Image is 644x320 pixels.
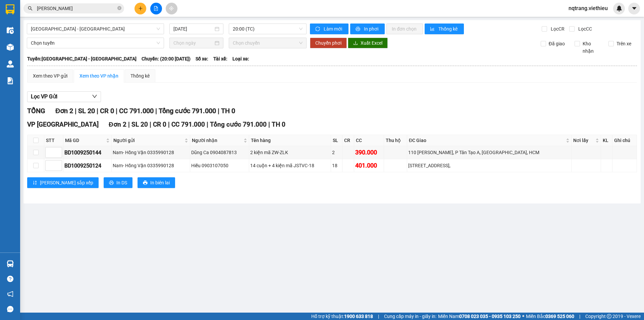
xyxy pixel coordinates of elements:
[33,180,37,186] span: sort-ascending
[408,149,570,156] div: 110 [PERSON_NAME], P Tân Tạo A, [GEOGRAPHIC_DATA], HCM
[526,313,574,320] span: Miền Bắc
[138,177,175,188] button: printerIn biên lai
[92,94,97,99] span: down
[117,5,121,12] span: close-circle
[6,4,14,14] img: logo-vxr
[113,162,189,169] div: Nam- Hồng Vận 0335990128
[166,3,177,14] button: aim
[169,6,174,11] span: aim
[607,314,611,319] span: copyright
[408,162,570,169] div: [STREET_ADDRESS],
[44,135,63,146] th: STT
[233,24,303,34] span: 20:00 (TC)
[384,313,436,320] span: Cung cấp máy in - giấy in:
[100,107,114,115] span: CR 0
[331,135,342,146] th: SL
[191,149,248,156] div: Dũng Ca 0904087813
[64,148,110,157] div: BD1009250144
[356,27,361,32] span: printer
[113,137,183,144] span: Người gửi
[130,72,150,80] div: Thống kê
[31,24,160,34] span: Hà Nội - Sài Gòn
[342,135,355,146] th: CR
[324,25,343,33] span: Làm mới
[27,121,99,128] span: VP [GEOGRAPHIC_DATA]
[207,121,208,128] span: |
[548,25,566,33] span: Lọc CR
[159,107,216,115] span: Tổng cước 791.000
[63,146,112,159] td: BD1009250144
[310,38,347,48] button: Chuyển phơi
[332,162,341,169] div: 18
[109,121,126,128] span: Đơn 2
[332,149,341,156] div: 2
[171,121,205,128] span: CC 791.000
[79,72,118,80] div: Xem theo VP nhận
[31,38,160,48] span: Chọn tuyến
[233,38,303,48] span: Chọn chuyến
[364,25,379,33] span: In phơi
[361,39,382,47] span: Xuất Excel
[192,137,242,144] span: Người nhận
[355,161,383,170] div: 401.000
[135,3,146,14] button: plus
[150,3,162,14] button: file-add
[142,55,191,62] span: Chuyến: (20:00 [DATE])
[438,313,521,320] span: Miền Nam
[154,6,158,11] span: file-add
[150,179,170,186] span: In biên lai
[573,137,594,144] span: Nơi lấy
[128,121,130,128] span: |
[631,5,637,11] span: caret-down
[384,135,407,146] th: Thu hộ
[355,148,383,157] div: 390.000
[168,121,170,128] span: |
[31,92,57,101] span: Lọc VP Gửi
[628,3,640,14] button: caret-down
[310,24,348,34] button: syncLàm mới
[150,121,151,128] span: |
[191,162,248,169] div: Hiếu 0903107050
[350,24,385,34] button: printerIn phơi
[232,55,249,62] span: Loại xe:
[430,27,436,32] span: bar-chart
[315,27,321,32] span: sync
[249,135,331,146] th: Tên hàng
[78,107,95,115] span: SL 20
[601,135,612,146] th: KL
[7,291,13,297] span: notification
[55,107,73,115] span: Đơn 2
[612,135,637,146] th: Ghi chú
[116,179,127,186] span: In DS
[210,121,267,128] span: Tổng cước 791.000
[353,41,358,46] span: download
[113,149,189,156] div: Nam- Hồng Vận 0335990128
[580,40,603,55] span: Kho nhận
[7,60,14,67] img: warehouse-icon
[218,107,219,115] span: |
[546,40,568,47] span: Đã giao
[173,25,213,33] input: 13/09/2025
[576,25,593,33] span: Lọc CC
[27,56,137,61] b: Tuyến: [GEOGRAPHIC_DATA] - [GEOGRAPHIC_DATA]
[221,107,235,115] span: TH 0
[27,91,101,102] button: Lọc VP Gửi
[104,177,132,188] button: printerIn DS
[143,180,148,186] span: printer
[614,40,634,47] span: Trên xe
[33,72,67,80] div: Xem theo VP gửi
[348,38,388,48] button: downloadXuất Excel
[65,137,105,144] span: Mã GD
[616,5,622,11] img: icon-new-feature
[28,6,33,11] span: search
[116,107,117,115] span: |
[7,260,14,267] img: warehouse-icon
[250,162,330,169] div: 14 cuộn + 4 kiện mã JSTVC-18
[579,313,580,320] span: |
[213,55,227,62] span: Tài xế:
[27,177,99,188] button: sort-ascending[PERSON_NAME] sắp xếp
[545,314,574,319] strong: 0369 525 060
[425,24,464,34] button: bar-chartThống kê
[173,39,213,47] input: Chọn ngày
[37,5,116,12] input: Tìm tên, số ĐT hoặc mã đơn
